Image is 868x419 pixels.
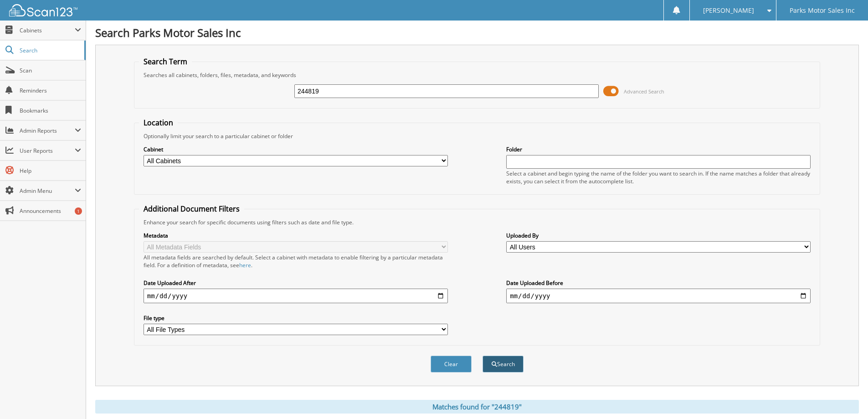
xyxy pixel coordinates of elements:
[144,314,448,322] label: File type
[703,8,754,13] span: [PERSON_NAME]
[624,88,664,95] span: Advanced Search
[144,232,448,239] label: Metadata
[139,204,244,214] legend: Additional Document Filters
[139,132,815,140] div: Optionally limit your search to a particular cabinet or folder
[483,356,524,372] button: Search
[506,232,811,239] label: Uploaded By
[20,187,75,195] span: Admin Menu
[139,71,815,79] div: Searches all cabinets, folders, files, metadata, and keywords
[139,218,815,226] div: Enhance your search for specific documents using filters such as date and file type.
[506,289,811,303] input: end
[144,253,448,269] div: All metadata fields are searched by default. Select a cabinet with metadata to enable filtering b...
[139,57,192,67] legend: Search Term
[790,8,855,13] span: Parks Motor Sales Inc
[506,279,811,287] label: Date Uploaded Before
[144,289,448,303] input: start
[139,118,178,128] legend: Location
[144,145,448,153] label: Cabinet
[431,356,472,372] button: Clear
[144,279,448,287] label: Date Uploaded After
[20,47,80,54] span: Search
[20,107,81,114] span: Bookmarks
[20,87,81,94] span: Reminders
[95,400,859,414] div: Matches found for "244819"
[506,145,811,153] label: Folder
[20,207,81,215] span: Announcements
[9,4,77,16] img: scan123-logo-white.svg
[20,147,75,155] span: User Reports
[239,261,251,269] a: here
[822,375,868,419] iframe: Chat Widget
[20,127,75,134] span: Admin Reports
[75,207,82,215] div: 1
[20,26,75,34] span: Cabinets
[506,170,811,185] div: Select a cabinet and begin typing the name of the folder you want to search in. If the name match...
[20,167,81,175] span: Help
[20,67,81,74] span: Scan
[95,25,859,40] h1: Search Parks Motor Sales Inc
